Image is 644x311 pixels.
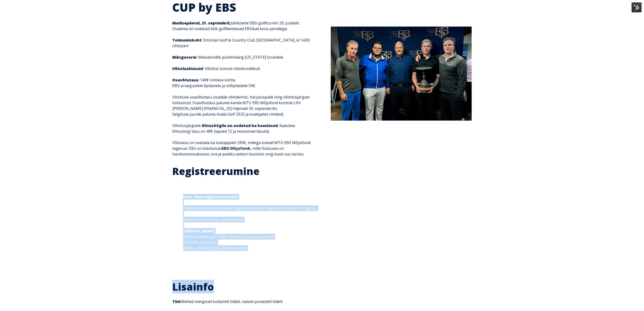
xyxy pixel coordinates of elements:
p: Mehed mängivad kollastelt tiidelt, naised punastelt tiidelt [172,299,472,304]
strong: õhtusöögile on oodatud ka kaaslased [202,123,278,128]
p: : Estonian Golf & Country Club [GEOGRAPHIC_DATA], kl 14.00 ühisstart [172,37,313,49]
h2: Lisainfo [172,281,472,293]
a: EBSi Mõjufondi, [222,146,251,151]
img: HubSpot Tools Menu Toggle [632,2,642,12]
h2: Registreerumine [172,165,472,178]
p: : 149€ inimese kohta. EBSi praegustele õpilastele ja üliõpilastele 59€. [172,77,313,89]
div: Täpsemad detailid saadame registreerunutele aegsasti enne turniiri algust. Rõõmsa kohtumiseni gol... [172,183,472,262]
p: : Meeskondlik punktimäng [US_STATE] Scramble [172,54,313,60]
strong: Madisepäeval, 21. septembril, [172,20,231,26]
strong: Tiid: [172,299,181,304]
strong: Osavõtutasu [172,77,198,83]
strong: Toimumiskoht [172,38,202,43]
p: Võistlusjärgsele . Kaaslase õhtusöögi tasu on 49€ (lapsed 12 ja nooremad tasuta). [172,123,313,134]
p: : Võistlus toimub võistkondlikult [172,66,313,71]
strong: Mänguvorm [172,55,197,60]
img: IMG_2510-1 [331,27,472,120]
p: tähistame EBSi golfiturniiri 20. juubelit. Osalema on oodatud kõik golfilembesed EBSikad koos per... [172,20,313,32]
strong: Suur tänu registreerumast! [183,194,238,199]
strong: [PERSON_NAME] [183,228,215,234]
p: Võimalus on soetada ka toetajapilet 299€, millega toetad MTÜ EBS Mõjufondi tegevusi. EBS on käivi... [172,140,313,157]
p: Võistluse osavõtutasu sisaldab võistlemist, harjutuspalle ning võistlusjärgset toitlustust. Osavõ... [172,94,313,117]
strong: Võistlusklassid [172,66,203,71]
